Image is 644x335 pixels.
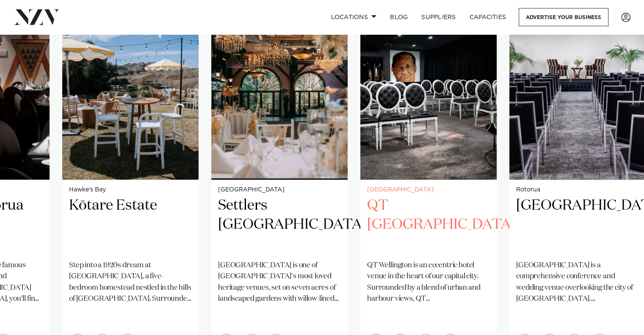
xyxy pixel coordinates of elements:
h2: Kōtare Estate [69,196,192,253]
img: nzv-logo.png [14,9,60,25]
small: [GEOGRAPHIC_DATA] [218,187,341,193]
h2: QT [GEOGRAPHIC_DATA] [367,196,490,253]
a: Advertise your business [519,8,608,26]
small: Rotorua [516,187,639,193]
p: [GEOGRAPHIC_DATA] is one of [GEOGRAPHIC_DATA]'s most loved heritage venues, set on seven acres of... [218,260,341,305]
p: QT Wellington is an eccentric hotel venue in the heart of our capital city. Surrounded by a blend... [367,260,490,305]
small: [GEOGRAPHIC_DATA] [367,187,490,193]
p: Step into a 1920s dream at [GEOGRAPHIC_DATA], a five-bedroom homestead nestled in the hills of [G... [69,260,192,305]
p: [GEOGRAPHIC_DATA] is a comprehensive conference and wedding venue overlooking the city of [GEOGRA... [516,260,639,305]
h2: [GEOGRAPHIC_DATA] [516,196,639,253]
small: Hawke's Bay [69,187,192,193]
a: Locations [324,8,383,26]
a: BLOG [383,8,415,26]
h2: Settlers [GEOGRAPHIC_DATA] [218,196,341,253]
a: Capacities [463,8,513,26]
a: SUPPLIERS [415,8,462,26]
